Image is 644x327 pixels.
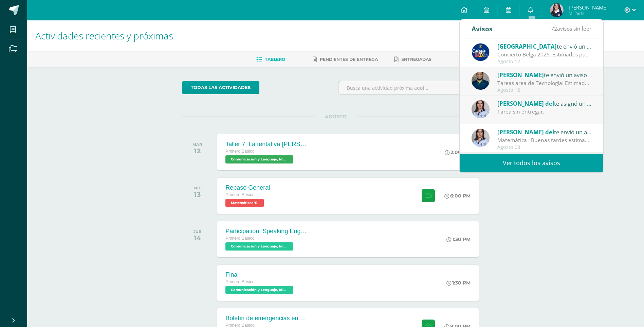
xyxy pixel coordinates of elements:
[265,57,285,62] span: Tablero
[182,81,259,94] a: todas las Actividades
[472,43,490,61] img: 919ad801bb7643f6f997765cf4083301.png
[472,19,493,38] div: Avisos
[497,59,592,65] div: Agosto 12
[446,236,471,242] div: 1:30 PM
[497,100,554,107] span: [PERSON_NAME] del
[394,54,431,65] a: Entregadas
[225,192,254,197] span: Primero Básico
[444,193,471,199] div: 6:00 PM
[497,136,592,144] div: Matemática : Buenas tardes estimados Padres de familia, espero que estén muy bien. Les quiero ped...
[225,141,307,148] div: Taller 7: La tentativa [PERSON_NAME]
[338,81,489,94] input: Busca una actividad próxima aquí...
[225,315,307,322] div: Boletín de emergencias en [GEOGRAPHIC_DATA]
[551,25,557,32] span: 72
[497,51,592,58] div: Concierto Belga 2025: Estimados padres y madres de familia: Les saludamos cordialmente deseando q...
[225,236,254,241] span: Primero Básico
[445,149,471,155] div: 2:00 PM
[194,234,201,242] div: 14
[497,71,544,79] span: [PERSON_NAME]
[192,147,202,155] div: 12
[194,229,201,234] div: JUE
[225,279,254,284] span: Primero Básico
[497,42,592,51] div: te envió un aviso
[497,99,592,108] div: te asignó un comentario en 'Porcentaje' para 'Matemáticas'
[225,271,295,278] div: Final
[497,108,592,116] div: Tarea sin entregar.
[472,129,490,147] img: 8adba496f07abd465d606718f465fded.png
[497,42,557,50] span: [GEOGRAPHIC_DATA]
[551,25,591,32] span: avisos sin leer
[225,184,270,191] div: Repaso General
[401,57,431,62] span: Entregadas
[35,29,173,42] span: Actividades recientes y próximas
[569,10,608,16] span: Mi Perfil
[472,100,490,118] img: 8adba496f07abd465d606718f465fded.png
[497,87,592,93] div: Agosto 12
[225,199,264,207] span: Matemáticas 'B'
[225,242,293,251] span: Comunicación y Lenguaje, Idioma Extranjero Inglés 'B'
[225,155,293,163] span: Comunicación y Lenguaje, Idioma Español 'B'
[192,142,202,147] div: MAR
[194,190,201,199] div: 13
[225,286,293,294] span: Comunicación y Lenguaje, Idioma Extranjero Inglés 'B'
[225,228,307,235] div: Participation: Speaking English
[320,57,378,62] span: Pendientes de entrega
[497,127,592,136] div: te envió un aviso
[497,70,592,79] div: te envió un aviso
[569,4,608,11] span: [PERSON_NAME]
[550,3,564,17] img: 96c3f6a9eaf4fd0ed7cf4cad4deebd47.png
[472,72,490,90] img: d75c63bec02e1283ee24e764633d115c.png
[497,128,554,136] span: [PERSON_NAME] del
[497,144,592,150] div: Agosto 08
[314,114,357,120] span: AGOSTO
[460,154,603,172] a: Ver todos los avisos
[313,54,378,65] a: Pendientes de entrega
[256,54,285,65] a: Tablero
[225,149,254,154] span: Primero Básico
[497,79,592,87] div: Tareas área de Tecnología: Estimados padres de familia: Reciban un cordial saludo. El motivo de e...
[194,186,201,190] div: MIÉ
[446,280,471,286] div: 1:30 PM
